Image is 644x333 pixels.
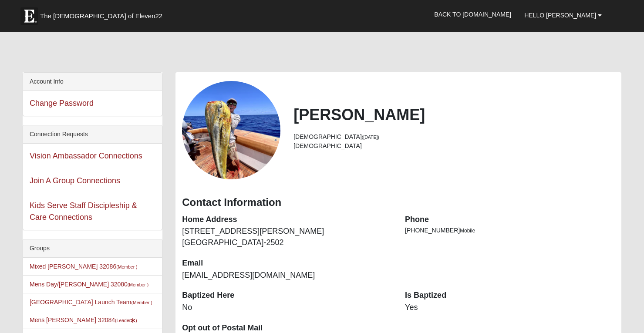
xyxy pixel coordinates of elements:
dt: Baptized Here [182,290,392,301]
dd: No [182,302,392,313]
small: (Member ) [116,264,137,269]
a: Kids Serve Staff Discipleship & Care Connections [30,201,137,222]
a: Vision Ambassador Connections [30,151,142,160]
a: Hello [PERSON_NAME] [518,4,608,26]
a: Join A Group Connections [30,176,120,185]
a: Back to [DOMAIN_NAME] [428,3,518,25]
dt: Home Address [182,214,392,225]
a: [GEOGRAPHIC_DATA] Launch Team(Member ) [30,299,152,306]
a: Mixed [PERSON_NAME] 32086(Member ) [30,263,138,270]
small: (Member ) [128,282,148,287]
span: Mobile [460,228,475,234]
a: The [DEMOGRAPHIC_DATA] of Eleven22 [16,3,190,25]
li: [DEMOGRAPHIC_DATA] [293,141,615,151]
h3: Contact Information [182,196,615,209]
li: [DEMOGRAPHIC_DATA] [293,132,615,141]
a: Mens Day/[PERSON_NAME] 32080(Member ) [30,281,148,288]
a: View Fullsize Photo [182,81,280,179]
small: (Member ) [131,300,152,305]
span: Hello [PERSON_NAME] [524,12,596,19]
h2: [PERSON_NAME] [293,105,615,124]
dd: [EMAIL_ADDRESS][DOMAIN_NAME] [182,270,392,281]
small: (Leader ) [115,318,137,323]
span: The [DEMOGRAPHIC_DATA] of Eleven22 [40,12,162,20]
img: Eleven22 logo [20,7,38,25]
dt: Phone [405,214,615,225]
dt: Email [182,258,392,269]
div: Account Info [23,73,162,91]
li: [PHONE_NUMBER] [405,226,615,235]
a: Mens [PERSON_NAME] 32084(Leader) [30,316,137,323]
small: ([DATE]) [362,135,379,140]
dd: Yes [405,302,615,313]
div: Connection Requests [23,125,162,144]
a: Change Password [30,99,94,108]
dd: [STREET_ADDRESS][PERSON_NAME] [GEOGRAPHIC_DATA]-2502 [182,226,392,248]
dt: Is Baptized [405,290,615,301]
div: Groups [23,239,162,258]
